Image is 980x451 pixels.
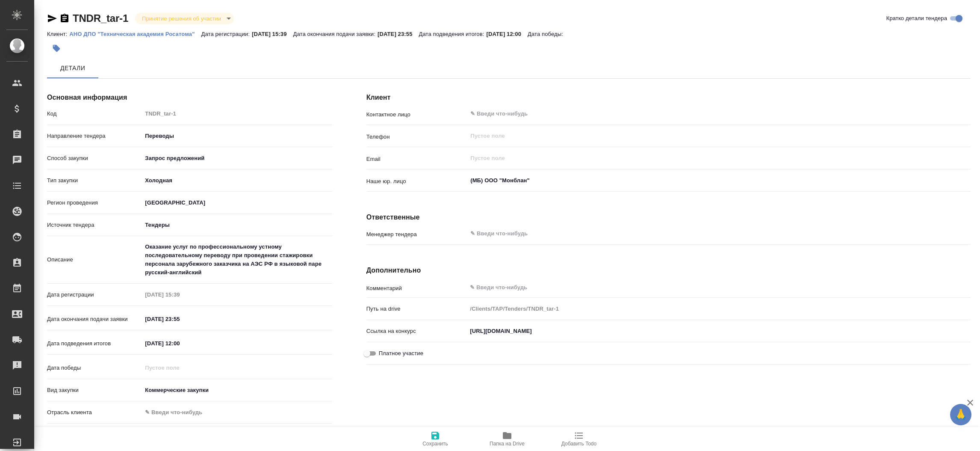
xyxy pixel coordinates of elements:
div: ✎ Введи что-нибудь [142,405,332,420]
input: Пустое поле [142,107,332,120]
p: Телефон [366,133,467,141]
p: Ссылка на конкурс [366,327,467,335]
span: Папка на Drive [490,441,525,447]
div: Холодная [142,173,332,188]
p: [DATE] 23:55 [378,31,419,37]
p: Дата победы: [528,31,565,37]
div: Принятие решения об участии [135,13,234,24]
p: [DATE] 12:00 [486,31,528,37]
button: Скопировать ссылку [59,13,70,24]
a: АНО ДПО "Техническая академия Росатома" [69,30,201,37]
div: [GEOGRAPHIC_DATA] [142,196,332,210]
p: Дата подведения итогов [47,339,142,348]
p: Дата регистрации [47,291,142,299]
input: Пустое поле [142,362,217,374]
p: Код [47,110,142,118]
span: Детали [52,63,93,74]
span: Сохранить [422,441,448,447]
div: Переводы [142,129,332,143]
p: Направление тендера [47,132,142,140]
button: Скопировать ссылку для ЯМессенджера [47,13,57,24]
span: Кратко детали тендера [886,14,947,23]
p: Клиент: [47,31,69,37]
input: ✎ Введи что-нибудь [142,313,217,325]
button: Open [966,180,968,181]
p: Дата окончания подачи заявки: [293,31,378,37]
input: Пустое поле [142,288,217,301]
button: Open [966,113,968,115]
button: Добавить тэг [47,39,66,58]
p: Дата подведения итогов: [419,31,487,37]
div: ✎ Введи что-нибудь [145,408,322,417]
span: Добавить Todo [561,441,596,447]
p: Вид закупки [47,386,142,395]
p: Наше юр. лицо [366,177,467,186]
p: АНО ДПО "Техническая академия Росатома" [69,31,201,37]
p: Отрасль клиента [47,408,142,417]
p: [DATE] 15:39 [252,31,293,37]
span: 🙏 [953,406,968,424]
input: Пустое поле [469,131,950,141]
input: ✎ Введи что-нибудь [142,337,217,350]
button: Принятие решения об участии [139,15,224,22]
h4: Ответственные [366,212,971,223]
textarea: Оказание услуг по профессиональному устному последовательному переводу при проведении стажировки ... [142,240,332,280]
button: Open [966,233,968,234]
button: Сохранить [399,427,471,451]
a: TNDR_tar-1 [73,12,128,24]
p: Контактное лицо [366,110,467,119]
h4: Дополнительно [366,265,971,276]
input: Пустое поле [467,303,971,315]
h4: Клиент [366,92,971,103]
h4: Основная информация [47,92,332,103]
p: Комментарий [366,284,467,293]
p: Тип закупки [47,176,142,185]
p: Источник тендера [47,221,142,229]
p: Дата победы [47,364,142,372]
input: ✎ Введи что-нибудь [469,228,939,239]
p: Дата окончания подачи заявки [47,315,142,323]
p: Дата регистрации: [201,31,252,37]
input: ✎ Введи что-нибудь [469,109,939,119]
div: [GEOGRAPHIC_DATA] [142,218,332,232]
p: Email [366,155,467,163]
p: Описание [47,255,142,264]
button: Добавить Todo [543,427,615,451]
span: Платное участие [379,349,423,358]
input: Пустое поле [469,153,950,163]
p: Регион проведения [47,199,142,207]
div: Коммерческие закупки [142,383,332,398]
p: Путь на drive [366,305,467,313]
button: 🙏 [950,404,971,425]
button: Папка на Drive [471,427,543,451]
p: Способ закупки [47,154,142,163]
input: ✎ Введи что-нибудь [467,325,971,337]
div: Запрос предложений [142,151,332,166]
p: Менеджер тендера [366,230,467,239]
